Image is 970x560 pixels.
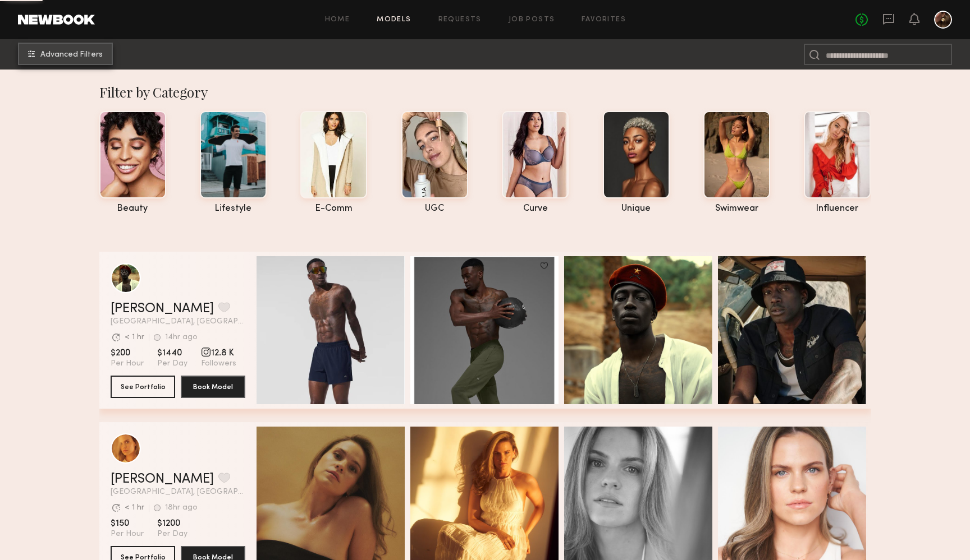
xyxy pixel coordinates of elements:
a: Job Posts [509,16,555,24]
span: 12.8 K [201,348,236,359]
a: Models [377,16,411,24]
div: 18hr ago [165,504,198,512]
span: $1200 [157,518,187,529]
div: UGC [401,204,468,214]
div: < 1 hr [125,504,144,512]
button: See Portfolio [111,376,175,398]
div: curve [502,204,569,214]
a: [PERSON_NAME] [111,302,214,316]
a: Favorites [582,16,626,24]
a: [PERSON_NAME] [111,473,214,486]
span: [GEOGRAPHIC_DATA], [GEOGRAPHIC_DATA] [111,318,245,326]
span: [GEOGRAPHIC_DATA], [GEOGRAPHIC_DATA] [111,488,245,496]
button: Book Model [181,376,245,398]
span: Advanced Filters [40,51,103,59]
div: e-comm [300,204,367,214]
div: beauty [99,204,166,214]
div: swimwear [703,204,770,214]
div: unique [603,204,670,214]
div: < 1 hr [125,334,144,341]
span: Per Day [157,359,187,369]
span: Followers [201,359,236,369]
span: Per Day [157,529,187,539]
div: Filter by Category [99,83,871,101]
span: $200 [111,348,144,359]
span: $1440 [157,348,187,359]
a: Home [325,16,350,24]
a: Requests [438,16,482,24]
div: influencer [804,204,871,214]
button: Advanced Filters [18,43,113,65]
span: Per Hour [111,359,144,369]
span: Per Hour [111,529,144,539]
div: lifestyle [200,204,267,214]
div: 14hr ago [165,334,198,341]
span: $150 [111,518,144,529]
